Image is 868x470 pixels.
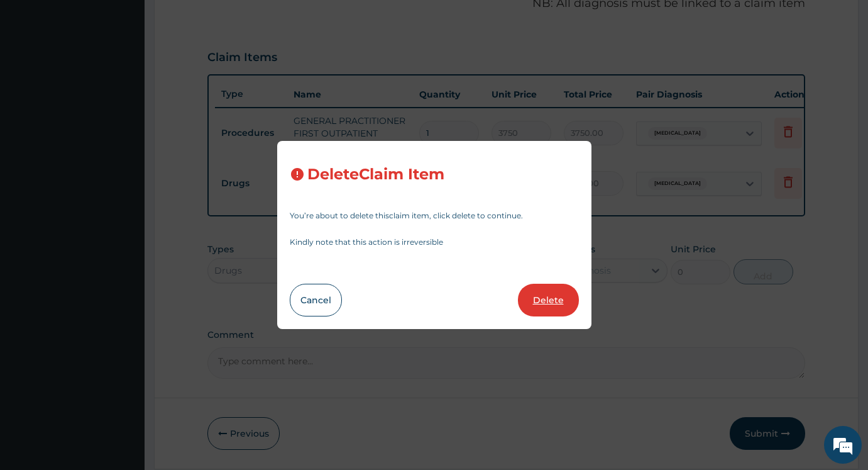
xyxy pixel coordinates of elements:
textarea: Type your message and hit 'Enter' [6,326,239,370]
h3: Delete Claim Item [307,166,444,183]
p: You’re about to delete this claim item , click delete to continue. [290,212,579,220]
span: We're online! [73,150,173,277]
img: d_794563401_company_1708531726252_794563401 [23,63,51,94]
button: Cancel [290,284,342,316]
div: Chat with us now [65,70,211,87]
button: Delete [518,284,579,316]
p: Kindly note that this action is irreversible [290,238,579,246]
div: Minimize live chat window [206,6,236,36]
